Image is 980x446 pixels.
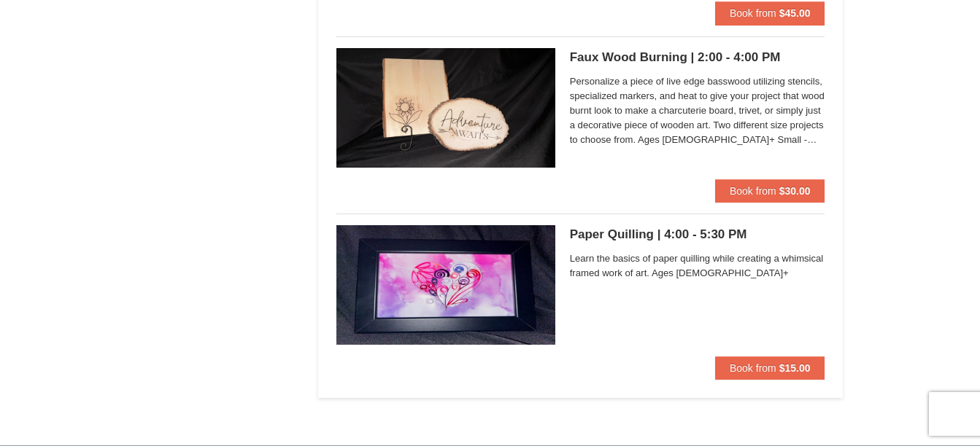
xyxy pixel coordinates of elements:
strong: $30.00 [779,185,811,197]
span: Personalize a piece of live edge basswood utilizing stencils, specialized markers, and heat to gi... [570,74,825,147]
button: Book from $15.00 [715,356,825,380]
span: Learn the basics of paper quilling while creating a whimsical framed work of art. Ages [DEMOGRAPH... [570,251,825,281]
button: Book from $30.00 [715,179,825,203]
span: Book from [730,7,776,19]
img: 6619869-1458-18a998eb.jpg [336,225,555,345]
h5: Faux Wood Burning | 2:00 - 4:00 PM [570,50,825,65]
h5: Paper Quilling | 4:00 - 5:30 PM [570,227,825,242]
span: Book from [730,362,776,374]
img: 6619869-1667-8110918d.jpg [336,48,555,168]
strong: $15.00 [779,362,811,374]
button: Book from $45.00 [715,1,825,25]
strong: $45.00 [779,7,811,19]
span: Book from [730,185,776,197]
